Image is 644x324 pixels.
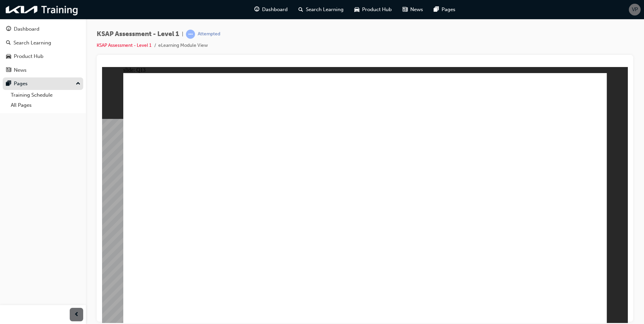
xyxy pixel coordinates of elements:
[3,37,83,49] a: Search Learning
[3,77,83,90] button: Pages
[298,5,303,14] span: search-icon
[3,3,81,17] img: kia-training
[354,5,359,14] span: car-icon
[14,80,28,88] div: Pages
[3,22,83,77] button: DashboardSearch LearningProduct HubNews
[293,3,349,17] a: search-iconSearch Learning
[306,6,344,13] span: Search Learning
[198,31,220,37] div: Attempted
[362,6,392,13] span: Product Hub
[8,100,83,110] a: All Pages
[3,23,83,35] a: Dashboard
[8,90,83,100] a: Training Schedule
[186,30,195,39] span: learningRecordVerb_ATTEMPT-icon
[14,66,27,74] div: News
[14,25,39,33] div: Dashboard
[6,67,11,73] span: news-icon
[249,3,293,17] a: guage-iconDashboard
[97,30,179,38] span: KSAP Assessment - Level 1
[182,30,183,38] span: |
[74,311,79,319] span: prev-icon
[254,5,259,14] span: guage-icon
[434,5,439,14] span: pages-icon
[6,26,11,32] span: guage-icon
[158,42,208,50] li: eLearning Module View
[6,54,11,60] span: car-icon
[632,6,638,13] span: VP
[6,40,11,46] span: search-icon
[629,4,641,15] button: VP
[3,64,83,76] a: News
[97,42,152,48] a: KSAP Assessment - Level 1
[349,3,397,17] a: car-iconProduct Hub
[428,3,461,17] a: pages-iconPages
[3,50,83,63] a: Product Hub
[262,6,288,13] span: Dashboard
[397,3,428,17] a: news-iconNews
[76,79,80,88] span: up-icon
[14,53,43,60] div: Product Hub
[410,6,423,13] span: News
[13,39,51,47] div: Search Learning
[6,81,11,87] span: pages-icon
[442,6,455,13] span: Pages
[402,5,408,14] span: news-icon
